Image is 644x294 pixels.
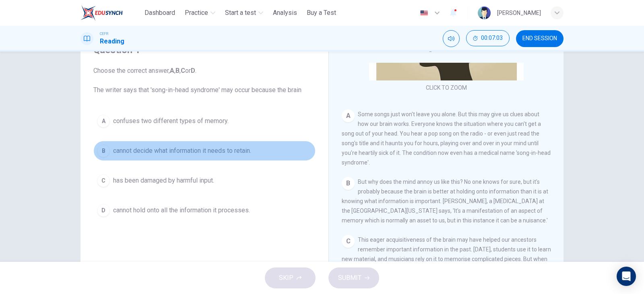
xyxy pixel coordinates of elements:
[522,35,557,42] span: END SESSION
[181,67,185,74] b: C
[466,30,510,47] div: Hide
[273,8,297,18] span: Analysis
[419,10,429,16] img: en
[342,111,551,166] span: Some songs just won't leave you alone. But this may give us clues about how our brain works. Ever...
[303,6,339,20] button: Buy a Test
[225,8,256,18] span: Start a test
[478,6,491,19] img: Profile picture
[97,174,110,187] div: C
[93,141,316,161] button: Bcannot decide what information it needs to retain.
[617,267,636,286] div: Open Intercom Messenger
[100,31,108,37] span: CEFR
[516,30,563,47] button: END SESSION
[175,67,180,74] b: B
[113,176,214,185] span: has been damaged by harmful input.
[342,177,355,190] div: B
[342,236,551,291] span: This eager acquisitiveness of the brain may have helped our ancestors remember important informat...
[113,116,229,126] span: confuses two different types of memory.
[100,37,124,46] h1: Reading
[97,144,110,157] div: B
[182,6,219,20] button: Practice
[481,35,503,41] span: 00:07:03
[97,115,110,127] div: A
[270,6,300,20] button: Analysis
[93,66,316,95] span: Choose the correct answer, , , or . The writer says that 'song-in-head syndrome' may occur becaus...
[307,8,336,18] span: Buy a Test
[497,8,541,18] div: [PERSON_NAME]
[113,146,251,156] span: cannot decide what information it needs to retain.
[144,8,175,18] span: Dashboard
[93,171,316,191] button: Chas been damaged by harmful input.
[113,206,250,215] span: cannot hold onto all the information it processes.
[80,5,141,21] a: ELTC logo
[80,5,123,21] img: ELTC logo
[170,67,174,74] b: A
[443,30,460,47] div: Mute
[191,67,195,74] b: D
[185,8,208,18] span: Practice
[342,235,355,248] div: C
[466,30,510,46] button: 00:07:03
[342,109,355,122] div: A
[342,179,548,224] span: But why does the mind annoy us like this? No one knows for sure, but it's probably because the br...
[93,200,316,220] button: Dcannot hold onto all the information it processes.
[93,111,316,131] button: Aconfuses two different types of memory.
[222,6,266,20] button: Start a test
[141,6,178,20] button: Dashboard
[97,204,110,217] div: D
